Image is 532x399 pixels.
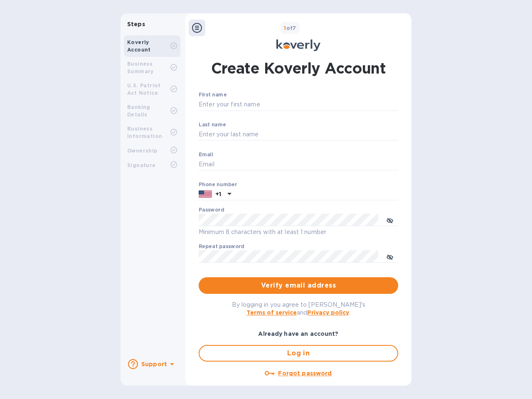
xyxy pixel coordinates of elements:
[127,148,158,154] b: Ownership
[284,25,286,31] span: 1
[199,182,237,187] label: Phone number
[284,25,296,31] b: of 7
[199,122,226,127] label: Last name
[205,281,392,291] span: Verify email address
[199,345,398,362] button: Log in
[206,348,391,358] span: Log in
[199,208,224,213] label: Password
[199,152,213,157] label: Email
[127,162,156,168] b: Signature
[127,104,150,118] b: Banking Details
[127,21,145,27] b: Steps
[199,93,227,98] label: First name
[127,61,154,74] b: Business Summary
[199,190,212,199] img: US
[199,99,398,111] input: Enter your first name
[127,82,161,96] b: U.S. Patriot Act Notice
[141,361,167,367] b: Support
[211,58,386,79] h1: Create Koverly Account
[199,227,398,237] p: Minimum 8 characters with at least 1 number
[382,212,398,228] button: toggle password visibility
[199,158,398,171] input: Email
[382,248,398,265] button: toggle password visibility
[127,126,162,139] b: Business Information
[232,301,365,316] span: By logging in you agree to [PERSON_NAME]'s and .
[199,128,398,141] input: Enter your last name
[127,39,151,53] b: Koverly Account
[215,190,221,198] p: +1
[199,244,244,249] label: Repeat password
[278,370,332,377] u: Forgot password
[246,309,297,316] a: Terms of service
[307,309,349,316] a: Privacy policy
[199,277,398,294] button: Verify email address
[258,330,338,337] b: Already have an account?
